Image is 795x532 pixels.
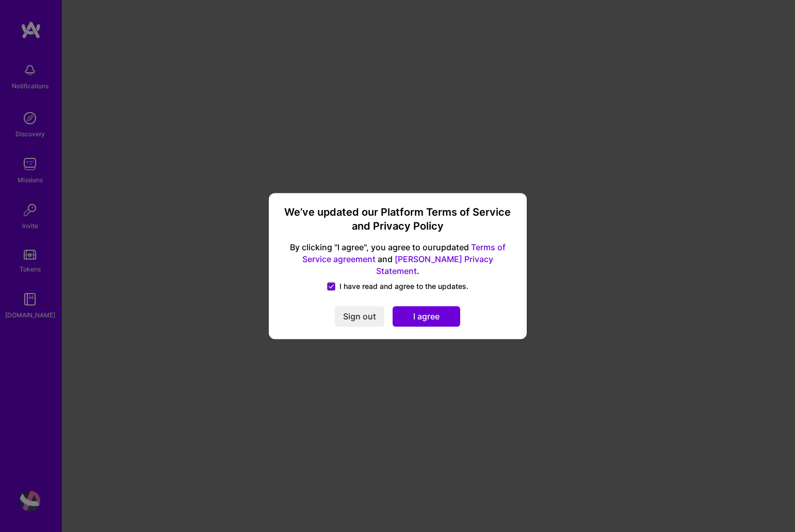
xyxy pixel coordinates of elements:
a: Terms of Service agreement [302,243,506,265]
h3: We’ve updated our Platform Terms of Service and Privacy Policy [281,205,514,234]
span: By clicking "I agree", you agree to our updated and . [281,242,514,278]
a: [PERSON_NAME] Privacy Statement [376,254,493,276]
span: I have read and agree to the updates. [339,281,468,292]
button: Sign out [335,306,384,327]
button: I agree [393,306,460,327]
